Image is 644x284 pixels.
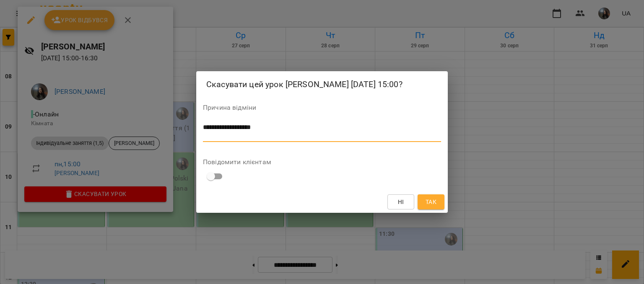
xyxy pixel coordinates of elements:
h2: Скасувати цей урок [PERSON_NAME] [DATE] 15:00? [206,78,438,91]
label: Причина відміни [203,104,441,111]
span: Так [426,197,436,207]
span: Ні [398,197,404,207]
button: Так [418,194,444,209]
button: Ні [387,194,414,209]
label: Повідомити клієнтам [203,159,441,165]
